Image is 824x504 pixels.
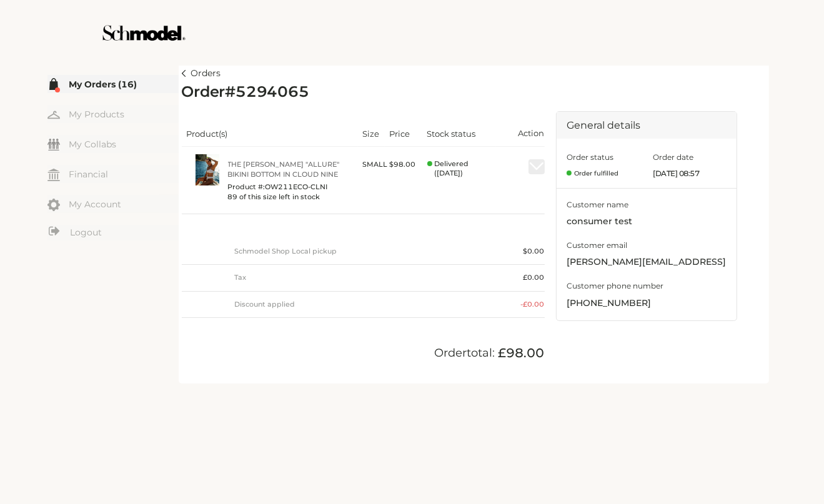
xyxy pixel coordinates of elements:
[567,119,640,131] span: General details
[235,273,247,282] span: Tax
[47,139,60,151] img: my-friends.svg
[228,192,353,202] span: 89 of this size left in stock
[390,160,416,169] span: $ 98.00
[653,152,693,162] span: Order date
[47,195,179,213] a: My Account
[653,169,727,178] span: [DATE] 08:57
[47,78,60,91] img: my-order.svg
[47,105,179,123] a: My Products
[47,75,179,242] div: Menu
[385,121,422,147] th: Price
[47,135,179,153] a: My Collabs
[521,300,545,309] span: - £0.00
[182,83,309,101] h2: Order # 5294065
[182,70,186,77] img: left-arrow.svg
[47,225,179,240] a: Logout
[235,300,295,309] span: Discount applied
[495,345,544,360] span: £98.00
[567,239,727,252] span: Customer email
[228,159,353,179] a: The [PERSON_NAME] "Allure" Bikini Bottom in Cloud Nine
[567,280,727,292] span: Customer phone number
[182,345,545,360] div: Order total:
[567,214,727,229] span: consumer test
[47,169,60,181] img: my-financial.svg
[182,121,358,147] th: Product(s)
[235,247,337,255] span: Schmodel Shop Local pickup
[182,66,221,81] a: Orders
[524,247,545,255] span: $ 0.00
[567,169,618,178] span: Order fulfilled
[567,296,727,311] span: [PHONE_NUMBER]
[228,182,353,192] span: Product #: OW211ECO-CLNI
[567,199,727,211] span: Customer name
[47,199,60,211] img: my-account.svg
[47,109,60,121] img: my-hanger.svg
[524,273,545,282] span: £0.00
[427,159,508,178] span: Delivered
[47,75,179,93] a: My Orders (16)
[47,165,179,183] a: Financial
[358,121,385,147] th: Size
[363,154,388,174] div: SMALL
[435,159,508,169] span: Delivered
[519,128,545,138] span: Action
[567,152,613,162] span: Order status
[422,121,496,147] th: Stock status
[567,255,727,270] span: kavya+testconsumr@providence.pw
